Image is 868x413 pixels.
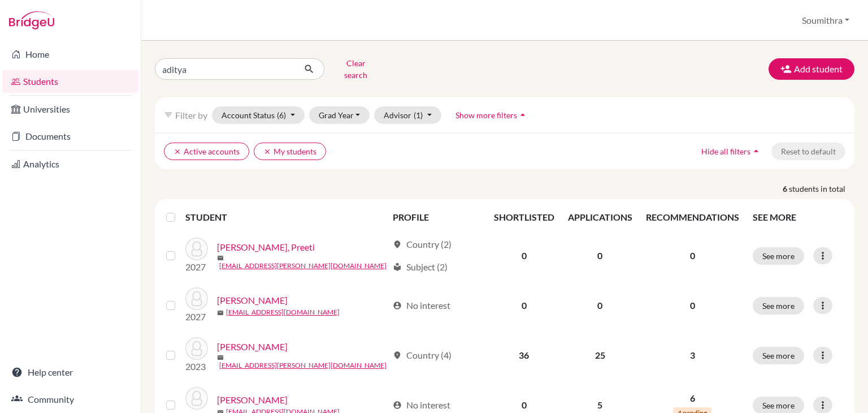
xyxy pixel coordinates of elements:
span: mail [217,354,224,361]
a: Universities [2,98,138,121]
button: Hide all filtersarrow_drop_up [692,143,771,160]
span: location_on [393,351,402,360]
button: clearActive accounts [164,143,249,160]
td: 0 [487,281,561,330]
img: Bridge-U [9,11,54,29]
a: Students [2,70,138,93]
img: Drolia, Aditya [185,337,208,360]
a: [EMAIL_ADDRESS][PERSON_NAME][DOMAIN_NAME] [219,261,387,271]
button: Account Status(6) [212,106,305,124]
a: [PERSON_NAME] [217,294,288,307]
p: 0 [646,299,739,312]
button: Grad Year [309,106,370,124]
input: Find student by name... [155,58,295,80]
span: Hide all filters [701,147,750,156]
span: Show more filters [455,110,517,120]
th: RECOMMENDATIONS [639,204,746,231]
span: students in total [789,183,854,195]
a: Community [2,388,138,411]
button: See more [753,247,804,265]
i: clear [263,148,271,156]
button: Add student [769,58,854,80]
p: 2027 [185,310,208,324]
a: [EMAIL_ADDRESS][DOMAIN_NAME] [226,307,340,317]
td: 0 [561,281,639,330]
a: Help center [2,361,138,384]
div: No interest [393,398,450,412]
i: arrow_drop_up [517,109,528,121]
button: clearMy students [254,143,326,160]
span: mail [217,255,224,261]
div: No interest [393,299,450,312]
th: STUDENT [185,204,386,231]
button: Clear search [324,54,387,84]
th: PROFILE [386,204,487,231]
button: Soumithra [797,10,854,31]
strong: 6 [783,183,789,195]
td: 25 [561,330,639,380]
div: Subject (2) [393,260,448,274]
span: (1) [414,110,423,120]
p: 0 [646,249,739,263]
i: filter_list [164,110,173,119]
td: 0 [561,231,639,281]
td: 36 [487,330,561,380]
th: SHORTLISTED [487,204,561,231]
th: SEE MORE [746,204,850,231]
p: 2027 [185,260,208,274]
p: 3 [646,349,739,362]
span: location_on [393,240,402,249]
a: [PERSON_NAME] [217,393,288,407]
p: 6 [646,392,739,405]
img: Bhat, Aditya [185,287,208,310]
p: 2023 [185,360,208,373]
a: [PERSON_NAME], Preeti [217,240,315,254]
i: clear [173,148,181,156]
a: [PERSON_NAME] [217,340,288,354]
span: local_library [393,263,402,272]
button: Reset to default [771,143,845,160]
i: arrow_drop_up [750,145,762,157]
div: Country (4) [393,349,452,362]
div: Country (2) [393,238,452,251]
img: Aditya Sathe, Preeti [185,238,208,260]
a: Documents [2,125,138,148]
span: mail [217,309,224,316]
td: 0 [487,231,561,281]
button: Advisor(1) [374,106,441,124]
button: See more [753,297,804,315]
span: account_circle [393,401,402,410]
th: APPLICATIONS [561,204,639,231]
img: Marhwal, Aditya [185,387,208,410]
a: Home [2,43,138,66]
span: Filter by [175,110,207,121]
span: (6) [277,110,286,120]
button: See more [753,347,804,364]
a: [EMAIL_ADDRESS][PERSON_NAME][DOMAIN_NAME] [219,360,387,371]
button: Show more filtersarrow_drop_up [446,106,538,124]
span: account_circle [393,301,402,310]
a: Analytics [2,153,138,175]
